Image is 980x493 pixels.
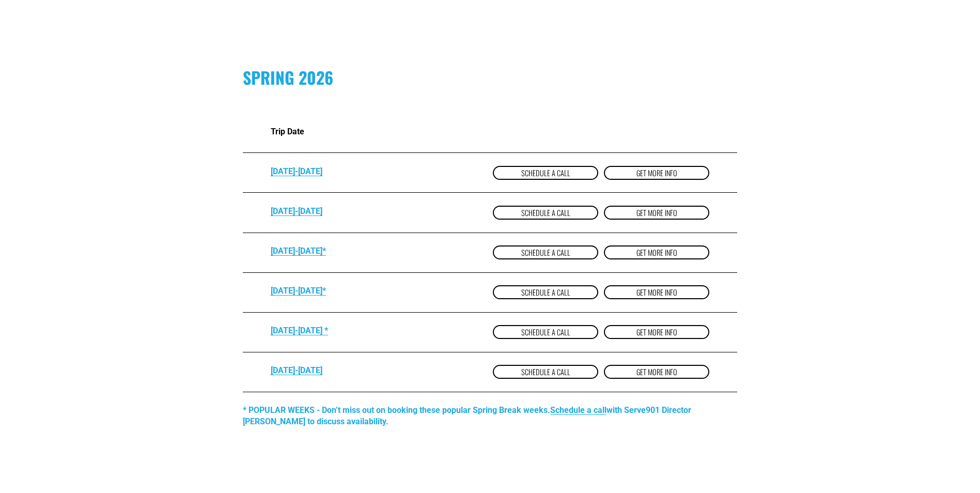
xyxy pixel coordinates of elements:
[271,127,304,136] strong: Trip Date
[493,365,598,379] a: Schedule a Call
[493,325,598,340] a: Schedule a Call
[604,206,709,220] a: get more Info
[271,286,326,296] a: [DATE]-[DATE]*
[604,285,709,300] a: get more Info
[271,365,322,375] a: [DATE]-[DATE]
[604,365,709,379] a: get more Info
[604,245,709,260] a: get more Info
[271,206,322,216] a: [DATE]-[DATE]
[271,166,322,176] a: [DATE]-[DATE]
[493,166,598,180] a: Schedule a Call
[243,405,550,415] strong: * POPULAR WEEKS - Don’t miss out on booking these popular Spring Break weeks.
[493,285,598,300] a: Schedule a Call
[493,206,598,220] a: Schedule a Call
[243,65,333,89] strong: SPRING 2026
[604,166,709,180] a: get more Info
[271,246,326,256] a: [DATE]-[DATE]*
[604,325,709,340] a: get more Info
[271,326,328,335] a: [DATE]-[DATE] *
[493,245,598,260] a: Schedule a Call
[550,405,606,415] a: Schedule a call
